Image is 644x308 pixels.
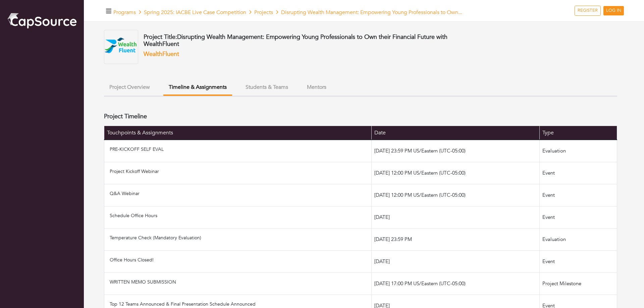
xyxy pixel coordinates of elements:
[110,146,369,153] p: PRE-KICKOFF SELF EVAL
[163,80,232,96] button: Timeline & Assignments
[113,9,136,16] a: Programs
[144,34,463,48] h4: Project Title:
[144,50,179,58] a: WealthFluent
[302,80,332,95] button: Mentors
[540,162,617,184] td: Event
[372,126,540,140] th: Date
[110,301,369,308] p: Top 12 Teams Announced & Final Presentation Schedule Announced
[104,126,372,140] th: Touchpoints & Assignments
[540,228,617,250] td: Evaluation
[110,168,369,175] p: Project Kickoff Webinar
[372,162,540,184] td: [DATE] 12:00 PM US/Eastern (UTC-05:00)
[110,212,369,219] p: Schedule Office Hours
[104,113,147,120] h4: Project Timeline
[540,184,617,206] td: Event
[110,234,369,241] p: Temperature Check (Mandatory Evaluation)
[540,206,617,228] td: Event
[281,9,462,16] span: Disrupting Wealth Management: Empowering Young Professionals to Own...
[104,80,155,95] button: Project Overview
[110,256,369,263] p: Office Hours Closed!
[372,228,540,250] td: [DATE] 23:59 PM
[540,126,617,140] th: Type
[144,9,246,16] a: Spring 2025: IACBE Live Case Competition
[254,9,273,16] a: Projects
[144,33,447,49] span: Disrupting Wealth Management: Empowering Young Professionals to Own their Financial Future with W...
[372,206,540,228] td: [DATE]
[110,190,369,197] p: Q&A Webinar
[540,250,617,272] td: Event
[110,279,369,286] p: WRITTEN MEMO SUBMISSION
[540,140,617,162] td: Evaluation
[372,250,540,272] td: [DATE]
[7,12,77,29] img: cap_logo.png
[104,30,138,64] img: WFSqHorz.png
[540,272,617,295] td: Project Milestone
[603,6,624,15] a: LOG IN
[372,140,540,162] td: [DATE] 23:59 PM US/Eastern (UTC-05:00)
[575,6,601,16] a: REGISTER
[372,184,540,206] td: [DATE] 12:00 PM US/Eastern (UTC-05:00)
[240,80,293,95] button: Students & Teams
[372,272,540,295] td: [DATE] 17:00 PM US/Eastern (UTC-05:00)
